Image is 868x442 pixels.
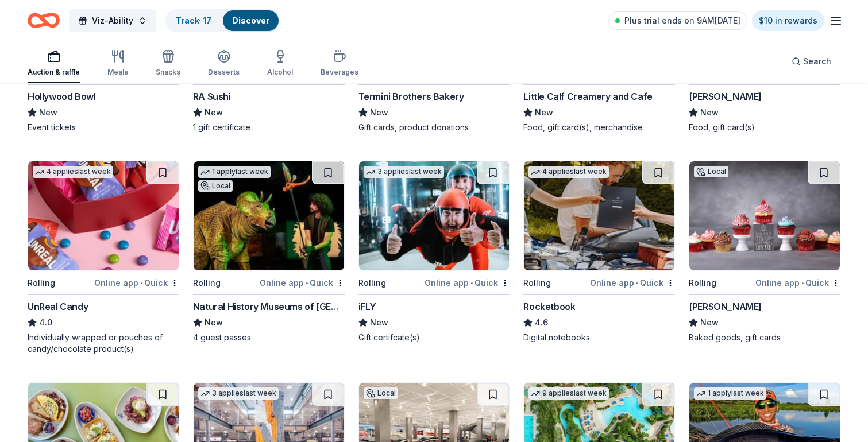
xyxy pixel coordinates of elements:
[689,332,840,343] div: Baked goods, gift cards
[33,166,113,178] div: 4 applies last week
[425,276,510,290] div: Online app Quick
[608,11,747,30] a: Plus trial ends on 9AM[DATE]
[193,300,345,313] div: Natural History Museums of [GEOGRAPHIC_DATA]
[523,122,675,133] div: Food, gift card(s), merchandise
[528,166,609,178] div: 4 applies last week
[358,300,376,313] div: iFLY
[358,276,386,290] div: Rolling
[193,122,345,133] div: 1 gift certificate
[267,45,293,83] button: Alcohol
[165,9,280,32] button: Track· 17Discover
[198,166,271,178] div: 1 apply last week
[523,332,675,343] div: Digital notebooks
[523,161,675,343] a: Image for Rocketbook4 applieslast weekRollingOnline app•QuickRocketbook4.6Digital notebooks
[689,90,762,103] div: [PERSON_NAME]
[689,161,840,270] img: Image for Nadia Cakes
[39,316,52,329] span: 4.0
[156,45,180,83] button: Snacks
[364,166,444,178] div: 3 applies last week
[107,45,128,83] button: Meals
[590,276,675,290] div: Online app Quick
[524,161,674,270] img: Image for Rocketbook
[267,68,293,77] div: Alcohol
[694,387,766,400] div: 1 apply last week
[689,300,762,313] div: [PERSON_NAME]
[624,14,740,28] span: Plus trial ends on 9AM[DATE]
[28,122,179,133] div: Event tickets
[28,68,80,77] div: Auction & raffle
[689,122,840,133] div: Food, gift card(s)
[321,45,358,83] button: Beverages
[755,276,840,290] div: Online app Quick
[208,68,240,77] div: Desserts
[801,278,804,288] span: •
[193,161,345,343] a: Image for Natural History Museums of Los Angeles County1 applylast weekLocalRollingOnline app•Qui...
[321,68,358,77] div: Beverages
[176,15,211,25] a: Track· 17
[194,161,344,270] img: Image for Natural History Museums of Los Angeles County
[28,276,55,290] div: Rolling
[689,161,840,343] a: Image for Nadia CakesLocalRollingOnline app•Quick[PERSON_NAME]NewBaked goods, gift cards
[358,332,510,343] div: Gift certifcate(s)
[694,166,728,177] div: Local
[198,387,279,400] div: 3 applies last week
[700,316,719,329] span: New
[370,106,388,119] span: New
[358,161,510,343] a: Image for iFLY3 applieslast weekRollingOnline app•QuickiFLYNewGift certifcate(s)
[193,90,231,103] div: RA Sushi
[28,332,179,355] div: Individually wrapped or pouches of candy/chocolate product(s)
[28,90,95,103] div: Hollywood Bowl
[232,15,269,25] a: Discover
[193,332,345,343] div: 4 guest passes
[92,14,133,28] span: Viz-Ability
[523,90,652,103] div: Little Calf Creamery and Cafe
[69,9,156,32] button: Viz-Ability
[28,161,179,270] img: Image for UnReal Candy
[358,90,464,103] div: Termini Brothers Bakery
[782,50,840,73] button: Search
[205,316,223,329] span: New
[528,387,609,400] div: 9 applies last week
[359,161,510,270] img: Image for iFLY
[205,106,223,119] span: New
[39,106,57,119] span: New
[470,278,473,288] span: •
[94,276,179,290] div: Online app Quick
[700,106,719,119] span: New
[752,10,824,31] a: $10 in rewards
[28,45,80,83] button: Auction & raffle
[523,276,551,290] div: Rolling
[198,180,233,192] div: Local
[107,68,128,77] div: Meals
[364,387,398,399] div: Local
[523,300,575,313] div: Rocketbook
[689,276,716,290] div: Rolling
[140,278,142,288] span: •
[535,106,553,119] span: New
[156,68,180,77] div: Snacks
[358,122,510,133] div: Gift cards, product donations
[208,45,240,83] button: Desserts
[28,161,179,355] a: Image for UnReal Candy4 applieslast weekRollingOnline app•QuickUnReal Candy4.0Individually wrappe...
[803,55,831,68] span: Search
[28,7,60,34] a: Home
[370,316,388,329] span: New
[260,276,345,290] div: Online app Quick
[636,278,638,288] span: •
[193,276,221,290] div: Rolling
[28,300,88,313] div: UnReal Candy
[306,278,308,288] span: •
[535,316,548,329] span: 4.6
